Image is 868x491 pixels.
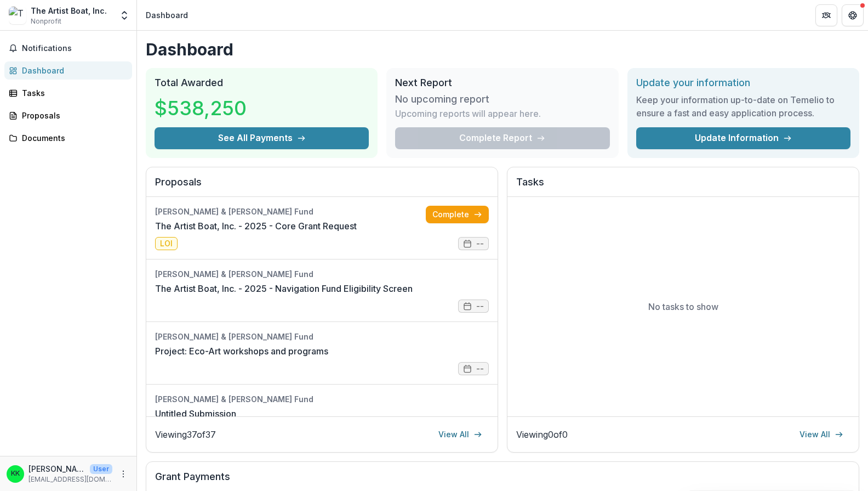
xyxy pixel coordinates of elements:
nav: breadcrumb [141,7,192,23]
div: Dashboard [146,9,188,21]
a: Dashboard [4,61,132,80]
h3: Keep your information up-to-date on Temelio to ensure a fast and easy application process. [636,93,850,120]
p: Upcoming reports will appear here. [395,107,541,120]
p: [EMAIL_ADDRESS][DOMAIN_NAME] [28,475,112,484]
span: Nonprofit [31,16,61,26]
button: More [117,467,130,481]
button: Partners [815,4,837,26]
a: View All [432,426,489,443]
a: View All [793,426,850,443]
button: See All Payments [155,127,369,149]
p: User [90,464,112,474]
button: Notifications [4,39,132,57]
div: Karla Klay [11,470,20,477]
img: The Artist Boat, Inc. [9,7,26,24]
div: Proposals [22,110,123,121]
h2: Tasks [516,176,850,197]
p: [PERSON_NAME] [28,463,85,475]
h3: No upcoming report [395,93,489,105]
a: Proposals [4,106,132,125]
a: The Artist Boat, Inc. - 2025 - Navigation Fund Eligibility Screen [155,282,413,295]
button: Open entity switcher [117,4,132,26]
div: Dashboard [22,65,123,76]
div: Documents [22,132,123,144]
h2: Update your information [636,77,850,89]
a: Project: Eco-Art workshops and programs [155,345,328,358]
h1: Dashboard [146,39,859,59]
a: Documents [4,129,132,147]
p: Viewing 0 of 0 [516,428,568,441]
h2: Next Report [395,77,609,89]
p: No tasks to show [648,300,718,313]
a: Untitled Submission [155,407,236,420]
div: The Artist Boat, Inc. [31,5,107,16]
div: Tasks [22,87,123,99]
p: Viewing 37 of 37 [155,428,216,441]
h2: Proposals [155,176,489,197]
a: Complete [426,206,489,223]
button: Get Help [842,4,864,26]
span: Notifications [22,44,128,53]
h3: $538,250 [155,93,247,123]
h2: Total Awarded [155,77,369,89]
a: The Artist Boat, Inc. - 2025 - Core Grant Request [155,219,357,233]
a: Update Information [636,127,850,149]
a: Tasks [4,84,132,102]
